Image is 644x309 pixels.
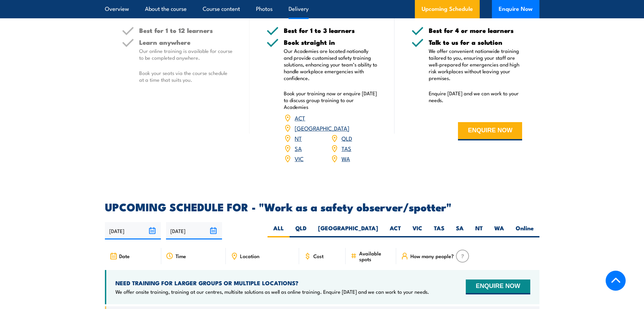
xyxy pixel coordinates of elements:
label: VIC [407,224,428,237]
p: Our Academies are located nationally and provide customised safety training solutions, enhancing ... [284,47,378,81]
button: ENQUIRE NOW [458,122,522,140]
a: QLD [342,134,352,142]
p: We offer convenient nationwide training tailored to you, ensuring your staff are well-prepared fo... [429,47,522,81]
label: QLD [290,224,312,237]
a: [GEOGRAPHIC_DATA] [295,124,349,132]
label: ALL [268,224,290,237]
label: ACT [384,224,407,237]
label: [GEOGRAPHIC_DATA] [312,224,384,237]
span: Available spots [359,250,391,262]
a: VIC [295,154,303,162]
h5: Talk to us for a solution [429,39,522,45]
p: Our online training is available for course to be completed anywhere. [139,47,233,61]
span: Location [240,253,259,259]
input: From date [105,222,161,239]
label: TAS [428,224,450,237]
a: TAS [342,144,351,152]
span: Time [176,253,186,259]
h5: Book straight in [284,39,378,45]
span: Date [119,253,130,259]
span: How many people? [410,253,454,259]
p: Book your seats via the course schedule at a time that suits you. [139,70,233,83]
h5: Best for 1 to 12 learners [139,27,233,34]
p: Enquire [DATE] and we can work to your needs. [429,90,522,103]
h4: NEED TRAINING FOR LARGER GROUPS OR MULTIPLE LOCATIONS? [115,279,429,287]
a: SA [295,144,302,152]
p: Book your training now or enquire [DATE] to discuss group training to our Academies [284,90,378,110]
input: To date [166,222,222,239]
a: NT [295,134,302,142]
label: Online [510,224,539,237]
h5: Best for 4 or more learners [429,27,522,34]
p: We offer onsite training, training at our centres, multisite solutions as well as online training... [115,288,429,295]
span: Cost [313,253,324,259]
h5: Learn anywhere [139,39,233,45]
h5: Best for 1 to 3 learners [284,27,378,34]
label: WA [489,224,510,237]
label: SA [450,224,470,237]
a: ACT [295,114,305,122]
h2: UPCOMING SCHEDULE FOR - "Work as a safety observer/spotter" [105,202,539,211]
a: WA [342,154,350,162]
label: NT [470,224,489,237]
button: ENQUIRE NOW [466,279,530,294]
